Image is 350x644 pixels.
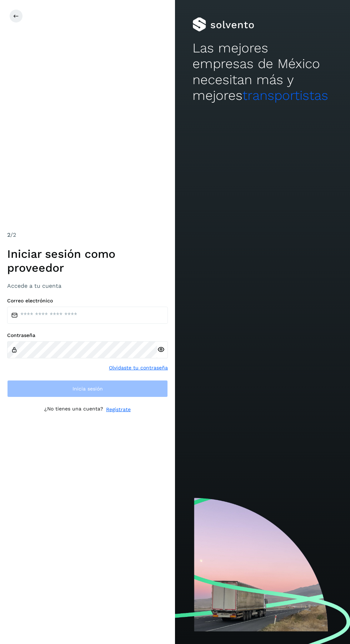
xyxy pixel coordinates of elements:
[7,282,168,289] h3: Accede a tu cuenta
[7,247,168,275] h1: Iniciar sesión como proveedor
[7,231,10,238] span: 2
[106,406,131,413] a: Regístrate
[72,386,103,391] span: Inicia sesión
[7,332,168,338] label: Contraseña
[7,231,168,239] div: /2
[242,88,328,103] span: transportistas
[7,380,168,397] button: Inicia sesión
[7,298,168,304] label: Correo electrónico
[109,364,168,372] a: Olvidaste tu contraseña
[192,40,332,104] h2: Las mejores empresas de México necesitan más y mejores
[44,406,103,413] p: ¿No tienes una cuenta?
